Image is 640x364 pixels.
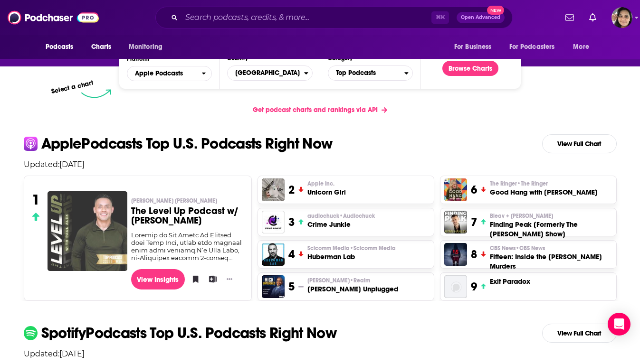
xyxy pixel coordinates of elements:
[585,9,600,26] a: Show notifications dropdown
[245,98,395,121] a: Get podcast charts and rankings via API
[41,326,337,341] p: Spotify Podcasts Top U.S. Podcasts Right Now
[227,65,312,81] button: Countries
[448,38,504,56] button: open menu
[81,89,111,98] img: select arrow
[490,277,530,286] h3: Exit Paradox
[262,178,285,201] a: Unicorn Girl
[262,243,285,266] img: Huberman Lab
[350,245,396,252] span: • Scicomm Media
[490,244,612,252] p: CBS News • CBS News
[127,66,212,81] h2: Platforms
[228,65,304,81] span: [GEOGRAPHIC_DATA]
[307,180,346,197] a: Apple Inc.Unicorn Girl
[41,136,333,151] p: Apple Podcasts Top U.S. Podcasts Right Now
[444,178,467,201] img: Good Hang with Amy Poehler
[471,183,477,197] h3: 6
[509,40,555,54] span: For Podcasters
[131,231,244,261] div: Loremip do Sit Ametc Ad Elitsed doei Temp Inci, utlab etdo magnaal enim admi veniamq.N’e Ulla Lab...
[307,277,398,294] a: [PERSON_NAME]•Realm[PERSON_NAME] Unplugged
[32,191,40,208] h3: 1
[490,212,553,220] span: Bleav + [PERSON_NAME]
[566,38,601,56] button: open menu
[444,211,467,233] img: Finding Peak [Formerly The Ryan Hanley Show]
[307,277,370,284] span: [PERSON_NAME]
[490,180,598,197] a: The Ringer•The RingerGood Hang with [PERSON_NAME]
[135,70,183,77] span: Apple Podcasts
[307,220,375,229] h3: Crime Junkie
[307,277,398,284] p: Mick Hunt • Realm
[91,40,112,54] span: Charts
[24,137,38,150] img: apple Icon
[490,220,612,239] h3: Finding Peak [Formerly The [PERSON_NAME] Show]
[288,183,295,197] h3: 2
[223,274,236,284] button: Show More Button
[471,247,477,261] h3: 8
[155,7,513,28] div: Search podcasts, credits, & more...
[288,280,295,294] h3: 5
[471,280,477,294] h3: 9
[611,7,632,28] span: Logged in as shelbyjanner
[48,191,127,271] a: The Level Up Podcast w/ Paul Alex
[129,40,162,54] span: Monitoring
[288,215,295,229] h3: 3
[46,40,74,54] span: Podcasts
[253,106,378,114] span: Get podcast charts and rankings via API
[444,243,467,266] img: Fifteen: Inside the Daniel Marsh Murders
[307,244,396,252] p: Scicomm Media • Scicomm Media
[339,213,375,219] span: • Audiochuck
[51,79,95,95] p: Select a chart
[457,12,505,23] button: Open AdvancedNew
[189,272,198,286] button: Bookmark Podcast
[131,197,217,205] span: [PERSON_NAME] [PERSON_NAME]
[39,38,86,56] button: open menu
[542,134,617,153] a: View Full Chart
[131,197,244,205] p: Paul Alex Espinoza
[328,65,404,81] span: Top Podcasts
[562,9,578,26] a: Show notifications dropdown
[307,187,346,197] h3: Unicorn Girl
[122,38,175,56] button: open menu
[288,247,295,261] h3: 4
[262,275,285,298] img: Mick Unplugged
[573,40,589,54] span: More
[490,180,548,187] span: The Ringer
[307,244,396,252] span: Scicomm Media
[471,215,477,229] h3: 7
[454,40,492,54] span: For Business
[16,160,624,169] p: Updated: [DATE]
[127,66,212,81] button: open menu
[542,324,617,343] a: View Full Chart
[490,212,612,220] p: Bleav + Ryan Hanley
[516,245,545,252] span: • CBS News
[131,206,244,225] h3: The Level Up Podcast w/ [PERSON_NAME]
[131,197,244,231] a: [PERSON_NAME] [PERSON_NAME]The Level Up Podcast w/ [PERSON_NAME]
[490,244,612,271] a: CBS News•CBS NewsFifteen: Inside the [PERSON_NAME] Murders
[444,275,467,298] img: Exit Paradox
[503,38,569,56] button: open menu
[262,211,285,233] img: Crime Junkie
[307,180,334,187] span: Apple Inc.
[442,61,498,76] button: Browse Charts
[307,284,398,294] h3: [PERSON_NAME] Unplugged
[608,313,630,336] div: Open Intercom Messenger
[181,10,431,25] input: Search podcasts, credits, & more...
[8,9,99,27] a: Podchaser - Follow, Share and Rate Podcasts
[611,7,632,28] button: Show profile menu
[48,191,127,271] img: The Level Up Podcast w/ Paul Alex
[490,180,598,187] p: The Ringer • The Ringer
[131,269,185,289] a: View Insights
[307,212,375,220] span: audiochuck
[16,349,624,358] p: Updated: [DATE]
[85,38,117,56] a: Charts
[490,187,598,197] h3: Good Hang with [PERSON_NAME]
